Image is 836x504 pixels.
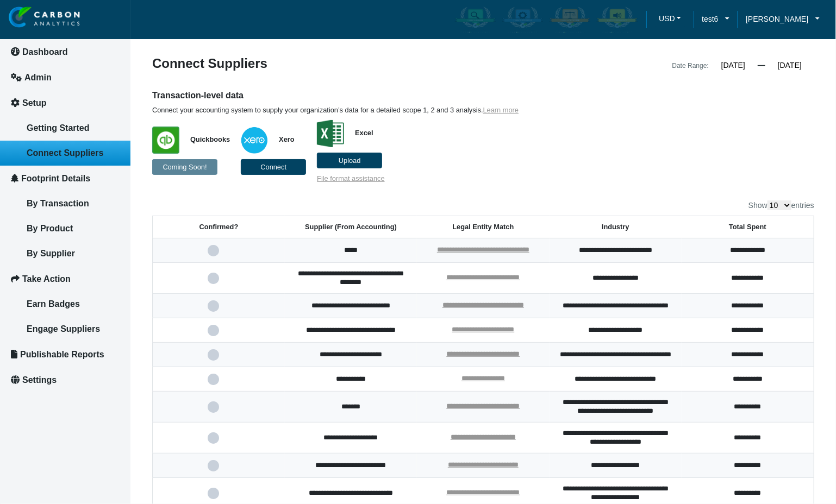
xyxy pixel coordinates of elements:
[268,135,294,143] span: Xero
[24,73,52,82] span: Admin
[241,127,268,154] img: w+ypx6NYbfBygAAAABJRU5ErkJggg==
[344,129,373,137] span: Excel
[12,60,28,76] div: Navigation go back
[417,216,549,238] th: Legal Entity Match: activate to sort column ascending
[27,249,75,258] span: By Supplier
[14,165,198,325] textarea: Type your message and click 'Submit'
[22,47,68,56] span: Dashboard
[21,174,90,183] span: Footprint Details
[241,159,306,175] button: Connect
[152,159,217,175] button: Coming Soon!
[27,324,100,333] span: Engage Suppliers
[597,6,638,33] img: carbon-advocate-enabled.png
[547,4,592,35] div: Carbon Offsetter
[152,127,179,154] img: WZJNYSWUN5fh9hL01R0Rp8YZzPYKS0leX8T4ABAHXgMHCTL9OxAAAAAElFTkSuQmCC
[163,163,207,171] span: Coming Soon!
[73,61,199,75] div: Leave a message
[317,174,384,182] a: File format assistance
[9,7,80,28] img: insight-logo-2.png
[22,274,71,283] span: Take Action
[339,156,361,165] span: Upload
[746,13,808,25] span: [PERSON_NAME]
[178,5,204,31] div: Minimize live chat window
[153,216,285,238] th: Confirmed?: activate to sort column ascending
[702,13,718,25] span: test6
[654,10,685,27] button: USD
[694,13,738,25] a: test6
[285,216,417,238] th: Supplier (From Accounting): activate to sort column ascending
[500,4,545,35] div: Carbon Efficient
[682,216,814,238] th: Total Spent: activate to sort column ascending
[144,57,483,72] div: Connect Suppliers
[550,6,590,33] img: carbon-offsetter-enabled.png
[14,100,198,124] input: Enter your last name
[748,200,814,210] label: Show entries
[453,4,498,35] div: Carbon Aware
[14,133,198,156] input: Enter your email address
[27,148,103,157] span: Connect Suppliers
[738,13,828,25] a: [PERSON_NAME]
[20,350,104,359] span: Publishable Reports
[22,375,57,385] span: Settings
[646,10,694,29] a: USDUSD
[455,6,496,33] img: carbon-aware-enabled.png
[768,200,791,210] select: Showentries
[260,163,286,171] span: Connect
[22,98,46,108] span: Setup
[595,4,640,35] div: Carbon Advocate
[27,123,90,133] span: Getting Started
[317,120,344,147] img: 9mSQ+YDTTxMAAAAJXRFWHRkYXRlOmNyZWF0ZQAyMDE3LTA4LTEwVDA1OjA3OjUzKzAwOjAwF1wL2gAAACV0RVh0ZGF0ZTptb2...
[502,6,543,33] img: carbon-efficient-enabled.png
[758,61,765,70] span: —
[159,335,197,349] em: Submit
[179,135,230,143] span: Quickbooks
[27,224,73,233] span: By Product
[483,106,519,114] a: Learn more
[550,216,682,238] th: Industry: activate to sort column ascending
[152,106,645,115] p: Connect your accounting system to supply your organization’s data for a detailed scope 1, 2 and 3...
[27,299,80,308] span: Earn Badges
[152,90,645,102] h6: Transaction-level data
[27,199,89,208] span: By Transaction
[672,59,709,72] div: Date Range:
